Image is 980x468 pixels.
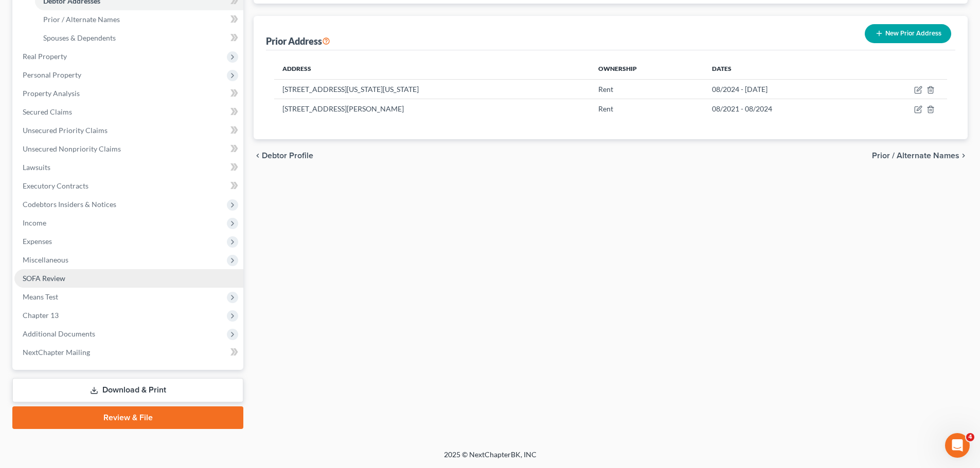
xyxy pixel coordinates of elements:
span: Property Analysis [23,89,80,98]
span: Additional Documents [23,329,95,338]
span: Miscellaneous [23,255,68,264]
span: Real Property [23,52,67,61]
i: chevron_right [959,152,968,160]
a: Property Analysis [14,84,243,103]
td: Rent [590,99,704,119]
a: NextChapter Mailing [14,343,243,362]
span: NextChapter Mailing [23,348,90,357]
td: 08/2024 - [DATE] [704,79,862,99]
span: Codebtors Insiders & Notices [23,200,116,209]
span: Debtor Profile [262,152,313,160]
a: Executory Contracts [14,177,243,195]
a: Unsecured Nonpriority Claims [14,140,243,158]
span: Spouses & Dependents [43,33,116,42]
th: Dates [704,59,862,79]
th: Ownership [590,59,704,79]
span: Means Test [23,292,58,301]
span: Chapter 13 [23,311,59,320]
a: Prior / Alternate Names [35,10,243,29]
iframe: Intercom live chat [945,433,970,458]
span: 4 [966,433,974,441]
button: New Prior Address [865,24,951,43]
span: Personal Property [23,70,81,79]
span: Secured Claims [23,107,72,116]
a: Download & Print [12,378,243,402]
a: Unsecured Priority Claims [14,121,243,140]
span: SOFA Review [23,274,65,283]
div: 2025 © NextChapterBK, INC [197,450,783,468]
a: Lawsuits [14,158,243,177]
td: [STREET_ADDRESS][PERSON_NAME] [274,99,590,119]
span: Unsecured Nonpriority Claims [23,144,121,153]
a: SOFA Review [14,269,243,288]
span: Income [23,218,46,227]
span: Prior / Alternate Names [43,15,120,24]
td: 08/2021 - 08/2024 [704,99,862,119]
span: Lawsuits [23,163,50,172]
span: Unsecured Priority Claims [23,126,108,135]
td: Rent [590,79,704,99]
div: Prior Address [266,35,330,47]
button: Prior / Alternate Names chevron_right [872,152,968,160]
a: Secured Claims [14,103,243,121]
button: chevron_left Debtor Profile [254,152,313,160]
th: Address [274,59,590,79]
a: Spouses & Dependents [35,29,243,47]
td: [STREET_ADDRESS][US_STATE][US_STATE] [274,79,590,99]
a: Review & File [12,406,243,429]
i: chevron_left [254,152,262,160]
span: Expenses [23,237,52,246]
span: Prior / Alternate Names [872,152,959,160]
span: Executory Contracts [23,181,88,190]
